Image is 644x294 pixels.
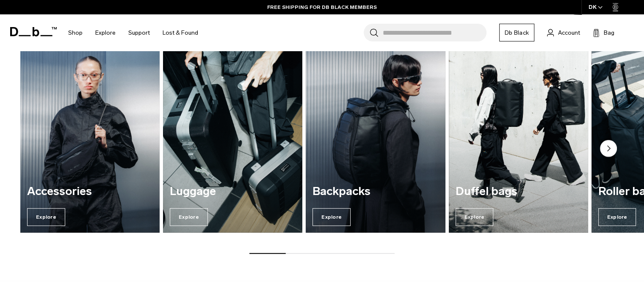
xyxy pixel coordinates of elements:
[558,28,580,37] span: Account
[62,14,205,51] nav: Main Navigation
[27,208,65,226] span: Explore
[267,3,377,11] a: FREE SHIPPING FOR DB BLACK MEMBERS
[604,28,614,37] span: Bag
[593,27,614,38] button: Bag
[312,185,438,198] h3: Backpacks
[27,185,153,198] h3: Accessories
[449,45,588,233] div: 4 / 7
[20,45,160,233] div: 1 / 7
[499,24,534,41] a: Db Black
[312,208,351,226] span: Explore
[449,45,588,233] a: Duffel bags Explore
[456,208,494,226] span: Explore
[20,45,160,233] a: Accessories Explore
[598,208,636,226] span: Explore
[456,185,581,198] h3: Duffel bags
[163,45,302,233] div: 2 / 7
[170,208,208,226] span: Explore
[547,27,580,38] a: Account
[306,45,445,233] div: 3 / 7
[163,45,302,233] a: Luggage Explore
[600,140,617,158] button: Next slide
[306,45,445,233] a: Backpacks Explore
[163,18,198,48] a: Lost & Found
[68,18,83,48] a: Shop
[170,185,296,198] h3: Luggage
[128,18,150,48] a: Support
[95,18,116,48] a: Explore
